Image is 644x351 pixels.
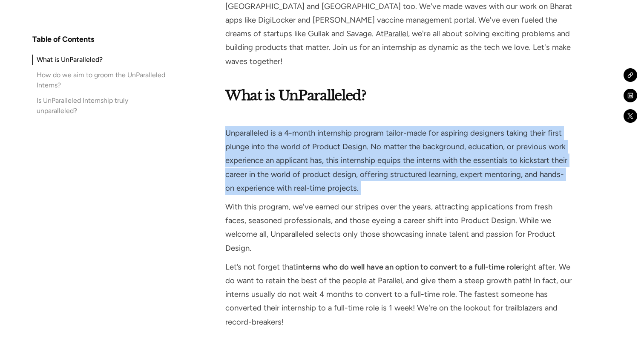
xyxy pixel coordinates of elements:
[296,262,520,272] strong: interns who do well have an option to convert to a full-time role
[225,260,572,329] p: Let’s not forget that right after. We do want to retain the best of the people at Parallel, and g...
[225,200,572,255] p: With this program, we've earned our stripes over the years, attracting applications from fresh fa...
[37,96,167,116] div: Is UnParalleled Internship truly unparalleled?
[225,87,366,104] strong: What is UnParalleled?
[32,34,94,44] h4: Table of Contents
[225,113,572,195] p: Unparalleled is a 4-month internship program tailor-made for aspiring designers taking their firs...
[37,55,103,65] div: What is UnParalleled?
[32,55,167,65] a: What is UnParalleled?
[384,29,408,38] a: Parallel
[37,70,167,90] div: How do we aim to groom the UnParalleled Interns?
[32,96,167,116] a: Is UnParalleled Internship truly unparalleled?
[32,70,167,90] a: How do we aim to groom the UnParalleled Interns?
